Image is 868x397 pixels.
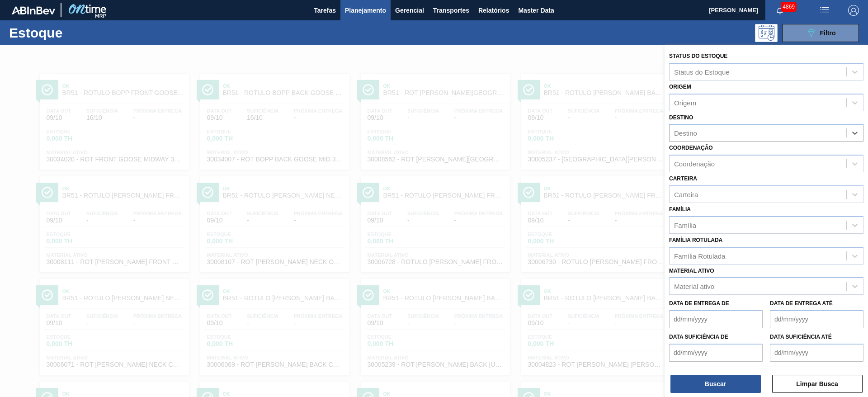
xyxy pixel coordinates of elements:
div: Status do Estoque [674,68,730,76]
label: Data de Entrega de [669,300,729,307]
div: Material ativo [674,283,714,290]
span: Relatórios [478,5,509,16]
label: Origem [669,84,691,90]
div: Destino [674,129,697,137]
div: Coordenação [674,160,715,168]
img: userActions [819,5,830,16]
label: Carteira [669,175,697,182]
h1: Estoque [9,28,144,38]
label: Data de Entrega até [770,300,833,307]
button: Notificações [765,4,794,17]
div: Pogramando: nenhum usuário selecionado [755,24,778,42]
label: Coordenação [669,145,713,151]
span: Transportes [433,5,469,16]
span: Master Data [518,5,554,16]
label: Data suficiência até [770,334,832,340]
input: dd/mm/yyyy [770,310,863,328]
div: Origem [674,99,696,106]
label: Família [669,206,691,213]
input: dd/mm/yyyy [770,344,863,362]
span: Filtro [820,29,836,37]
input: dd/mm/yyyy [669,310,763,328]
span: Tarefas [314,5,336,16]
label: Destino [669,114,693,121]
label: Família Rotulada [669,237,722,243]
img: Logout [848,5,859,16]
span: 4869 [781,2,797,12]
button: Filtro [782,24,859,42]
div: Carteira [674,190,698,198]
label: Material ativo [669,268,714,274]
div: Família [674,221,696,229]
span: Gerencial [395,5,424,16]
div: Família Rotulada [674,252,725,260]
input: dd/mm/yyyy [669,344,763,362]
span: Planejamento [345,5,386,16]
img: TNhmsLtSVTkK8tSr43FrP2fwEKptu5GPRR3wAAAABJRU5ErkJggg== [12,6,55,14]
label: Data suficiência de [669,334,728,340]
label: Status do Estoque [669,53,727,59]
